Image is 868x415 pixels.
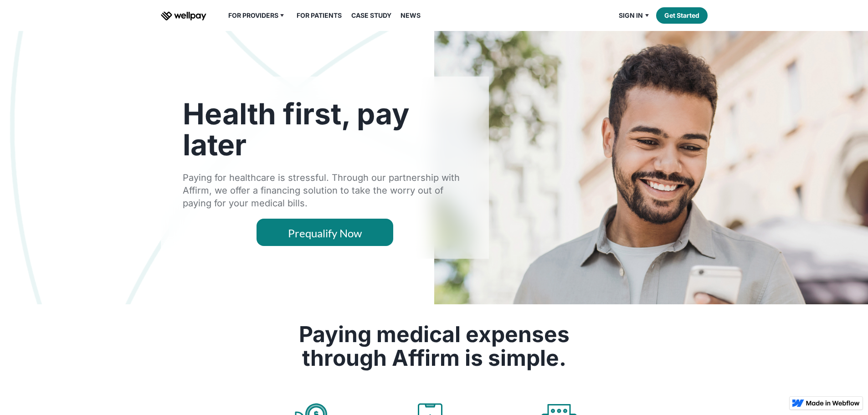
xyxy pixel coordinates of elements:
[346,10,397,21] a: Case Study
[613,10,656,21] div: Sign in
[257,219,393,246] a: Prequalify Now
[223,10,292,21] div: For Providers
[656,7,708,24] a: Get Started
[619,10,643,21] div: Sign in
[291,10,347,21] a: For Patients
[183,98,467,160] h1: Health first, pay later
[806,400,860,406] img: Made in Webflow
[270,323,598,370] h2: Paying medical expenses through Affirm is simple.
[395,10,426,21] a: News
[228,10,278,21] div: For Providers
[183,171,467,210] div: Paying for healthcare is stressful. Through our partnership with Affirm, we offer a financing sol...
[161,10,206,21] a: home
